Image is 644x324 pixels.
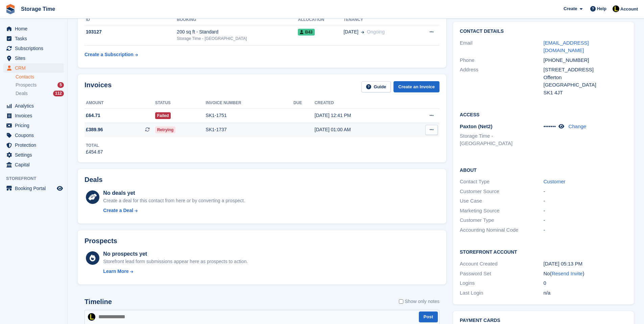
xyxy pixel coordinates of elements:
[85,28,177,36] div: 103127
[3,101,64,111] a: menu
[85,237,117,245] h2: Prospects
[460,248,627,255] h2: Storefront Account
[16,74,64,80] a: Contacts
[460,289,543,297] div: Last Login
[85,48,138,61] a: Create a Subscription
[613,5,619,12] img: Laaibah Sarwar
[544,279,627,287] div: 0
[15,121,55,130] span: Pricing
[15,160,55,169] span: Capital
[544,188,627,195] div: -
[15,184,55,193] span: Booking Portal
[3,53,64,63] a: menu
[460,123,493,129] span: Paxton (Net2)
[15,101,55,111] span: Analytics
[103,197,245,204] div: Create a deal for this contact from here or by converting a prospect.
[544,260,627,268] div: [DATE] 05:13 PM
[298,15,343,25] th: Allocation
[16,90,64,97] a: Deals 112
[103,250,248,258] div: No prospects yet
[86,148,103,156] div: £454.67
[597,5,606,12] span: Help
[298,29,314,36] span: B43
[544,66,627,74] div: [STREET_ADDRESS]
[460,111,627,118] h2: Access
[460,29,627,34] h2: Contact Details
[15,34,55,43] span: Tasks
[16,82,37,88] span: Prospects
[56,184,64,192] a: Preview store
[16,82,64,89] a: Prospects 5
[315,126,405,133] div: [DATE] 01:00 AM
[5,4,16,14] img: stora-icon-8386f47178a22dfd0bd8f6a31ec36ba5ce8667c1dd55bd0f319d3a0aa187defe.svg
[86,126,103,133] span: £389.96
[460,166,627,173] h2: About
[3,121,64,130] a: menu
[361,81,391,92] a: Guide
[460,56,543,64] div: Phone
[460,318,627,323] h2: Payment cards
[419,311,438,323] button: Post
[103,189,245,197] div: No deals yet
[3,44,64,53] a: menu
[15,24,55,33] span: Home
[544,197,627,205] div: -
[544,179,566,184] a: Customer
[86,112,100,119] span: £64.71
[399,298,403,305] input: Show only notes
[177,15,298,25] th: Booking
[460,216,543,224] div: Customer Type
[155,112,171,119] span: Failed
[399,298,439,305] label: Show only notes
[3,111,64,120] a: menu
[3,150,64,160] a: menu
[460,260,543,268] div: Account Created
[460,178,543,186] div: Contact Type
[103,207,133,214] div: Create a Deal
[206,112,293,119] div: SK1-1751
[3,63,64,73] a: menu
[460,132,543,147] li: Storage Time - [GEOGRAPHIC_DATA]
[544,289,627,297] div: n/a
[85,98,155,109] th: Amount
[85,51,134,58] div: Create a Subscription
[53,91,64,96] div: 112
[206,126,293,133] div: SK1-1737
[15,63,55,73] span: CRM
[544,270,627,278] div: No
[367,29,385,34] span: Ongoing
[564,5,577,12] span: Create
[293,98,315,109] th: Due
[460,270,543,278] div: Password Set
[155,126,176,133] span: Retrying
[460,226,543,234] div: Accounting Nominal Code
[18,3,58,15] a: Storage Time
[550,271,585,276] span: ( )
[103,258,248,265] div: Storefront lead form submissions appear here as prospects to action.
[544,207,627,215] div: -
[15,111,55,120] span: Invoices
[3,24,64,33] a: menu
[569,123,587,129] a: Change
[544,56,627,64] div: [PHONE_NUMBER]
[315,112,405,119] div: [DATE] 12:41 PM
[15,140,55,150] span: Protection
[544,40,589,53] a: [EMAIL_ADDRESS][DOMAIN_NAME]
[460,279,543,287] div: Logins
[155,98,206,109] th: Status
[177,36,298,42] div: Storage Time - [GEOGRAPHIC_DATA]
[460,39,543,54] div: Email
[177,28,298,36] div: 200 sq ft - Standard
[103,268,128,275] div: Learn More
[15,44,55,53] span: Subscriptions
[206,98,293,109] th: Invoice number
[460,188,543,195] div: Customer Source
[88,313,95,321] img: Laaibah Sarwar
[460,66,543,96] div: Address
[103,207,245,214] a: Create a Deal
[85,176,102,184] h2: Deals
[85,15,177,25] th: ID
[3,160,64,169] a: menu
[15,150,55,160] span: Settings
[343,28,358,36] span: [DATE]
